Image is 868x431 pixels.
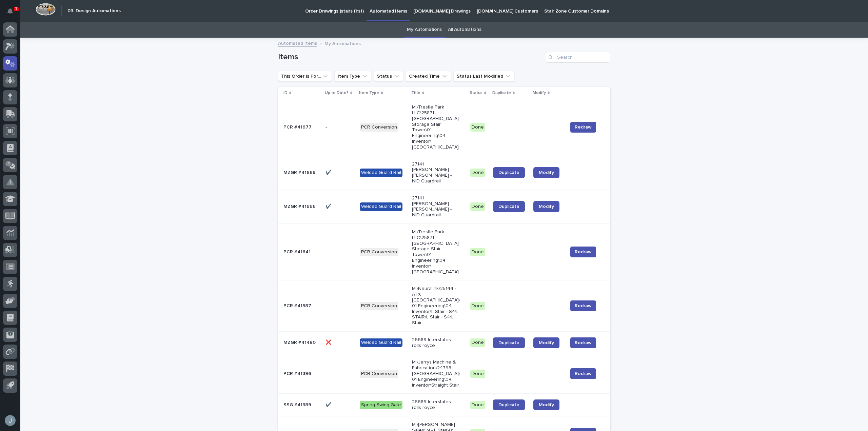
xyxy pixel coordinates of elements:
[283,123,313,130] p: PCR #41677
[283,338,317,346] p: MZGR #41480
[8,8,17,19] div: Notifications1
[539,204,554,209] span: Modify
[546,52,610,63] input: Search
[412,286,460,326] p: M:\Neuralink\25144 - ATX [GEOGRAPHIC_DATA]\01 Engineering\04 Inventor\L Stair - S4\L STAIR\L Stai...
[570,247,596,257] button: Redraw
[283,302,313,309] p: PCR #41587
[278,190,610,223] tr: MZGR #41666MZGR #41666 ✔️✔️ Welded Guard Rail27141 [PERSON_NAME] [PERSON_NAME] - NID GuardrailDon...
[533,89,546,97] p: Modify
[533,337,559,348] a: Modify
[570,337,596,348] button: Redraw
[278,156,610,190] tr: MZGR #41669MZGR #41669 ✔️✔️ Welded Guard Rail27141 [PERSON_NAME] [PERSON_NAME] - NID GuardrailDon...
[278,39,317,47] a: Automated Items
[412,161,460,184] p: 27141 [PERSON_NAME] [PERSON_NAME] - NID Guardrail
[283,370,313,377] p: PCR #41396
[493,337,525,348] a: Duplicate
[325,123,328,130] p: -
[493,399,525,410] a: Duplicate
[539,170,554,175] span: Modify
[278,331,610,354] tr: MZGR #41480MZGR #41480 ❌❌ Welded Guard Rail26689 Interstates - rolls royceDoneDuplicateModifyRedraw
[360,202,402,211] div: Welded Guard Rail
[278,280,610,332] tr: PCR #41587PCR #41587 -- PCR ConversionM:\Neuralink\25144 - ATX [GEOGRAPHIC_DATA]\01 Engineering\0...
[360,123,398,132] div: PCR Conversion
[412,337,460,349] p: 26689 Interstates - rolls royce
[492,89,511,97] p: Duplicate
[470,248,485,256] div: Done
[406,71,451,82] button: Created Time
[278,52,543,62] h1: Items
[539,403,554,407] span: Modify
[498,340,519,345] span: Duplicate
[575,370,592,377] span: Redraw
[283,202,317,210] p: MZGR #41666
[493,167,525,178] a: Duplicate
[533,167,559,178] a: Modify
[412,195,460,218] p: 27141 [PERSON_NAME] [PERSON_NAME] - NID Guardrail
[283,169,317,176] p: MZGR #41669
[539,340,554,345] span: Modify
[278,354,610,394] tr: PCR #41396PCR #41396 -- PCR ConversionM:\Jerrys Machine & Fabrication\24798 [GEOGRAPHIC_DATA]\01 ...
[3,413,17,428] button: users-avatar
[411,89,420,97] p: Title
[412,229,460,275] p: M:\Trestle Park LLC\25871 - [GEOGRAPHIC_DATA] Storage Stair Tower\01 Engineering\04 Inventor\[GEO...
[533,399,559,410] a: Modify
[575,339,592,346] span: Redraw
[325,370,328,377] p: -
[498,170,519,175] span: Duplicate
[412,104,460,150] p: M:\Trestle Park LLC\25871 - [GEOGRAPHIC_DATA] Storage Stair Tower\01 Engineering\04 Inventor\[GEO...
[498,403,519,407] span: Duplicate
[470,89,482,97] p: Status
[360,248,398,256] div: PCR Conversion
[335,71,371,82] button: Item Type
[325,401,333,408] p: ✔️
[360,169,402,177] div: Welded Guard Rail
[360,401,402,409] div: Spring Swing Gate
[325,248,328,255] p: -
[412,359,460,388] p: M:\Jerrys Machine & Fabrication\24798 [GEOGRAPHIC_DATA]\01 Engineering\04 Inventor\Straight Stair
[283,401,313,408] p: SSG #41389
[278,223,610,280] tr: PCR #41641PCR #41641 -- PCR ConversionM:\Trestle Park LLC\25871 - [GEOGRAPHIC_DATA] Storage Stair...
[570,300,596,311] button: Redraw
[325,89,349,97] p: Up to Date?
[15,6,17,11] p: 1
[575,124,592,131] span: Redraw
[325,338,333,346] p: ❌
[470,169,485,177] div: Done
[278,99,610,156] tr: PCR #41677PCR #41677 -- PCR ConversionM:\Trestle Park LLC\25871 - [GEOGRAPHIC_DATA] Storage Stair...
[325,302,328,309] p: -
[283,89,288,97] p: ID
[575,302,592,309] span: Redraw
[470,123,485,132] div: Done
[3,4,17,18] button: Notifications
[533,201,559,212] a: Modify
[570,368,596,379] button: Redraw
[454,71,514,82] button: Status Last Modified
[36,3,56,16] img: Workspace Logo
[374,71,403,82] button: Status
[324,39,361,47] p: My Automations
[325,202,333,210] p: ✔️
[470,202,485,211] div: Done
[470,302,485,310] div: Done
[283,248,312,255] p: PCR #41641
[448,22,481,38] a: All Automations
[493,201,525,212] a: Duplicate
[278,394,610,416] tr: SSG #41389SSG #41389 ✔️✔️ Spring Swing Gate26689 Interstates - rolls royceDoneDuplicateModify
[575,249,592,255] span: Redraw
[359,89,379,97] p: Item Type
[360,370,398,378] div: PCR Conversion
[412,399,460,411] p: 26689 Interstates - rolls royce
[325,169,333,176] p: ✔️
[470,401,485,409] div: Done
[407,22,442,38] a: My Automations
[570,122,596,133] button: Redraw
[67,8,121,14] h2: 03. Design Automations
[360,338,402,347] div: Welded Guard Rail
[470,338,485,347] div: Done
[278,71,332,82] button: This Order is For...
[498,204,519,209] span: Duplicate
[360,302,398,310] div: PCR Conversion
[470,370,485,378] div: Done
